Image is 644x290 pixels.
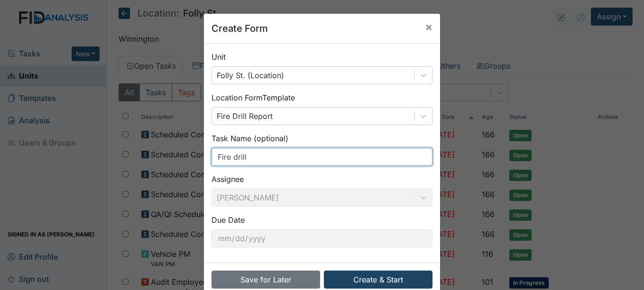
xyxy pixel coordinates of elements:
span: × [425,20,432,34]
button: Save for Later [212,271,320,289]
div: Folly St. (Location) [217,70,284,81]
label: Due Date [212,214,245,226]
label: Task Name (optional) [212,133,288,144]
h5: Create Form [212,21,268,36]
button: Close [417,14,440,40]
label: Assignee [212,173,244,185]
label: Location Form Template [212,92,295,103]
label: Unit [212,51,226,63]
button: Create & Start [324,271,432,289]
div: Fire Drill Report [217,110,273,122]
